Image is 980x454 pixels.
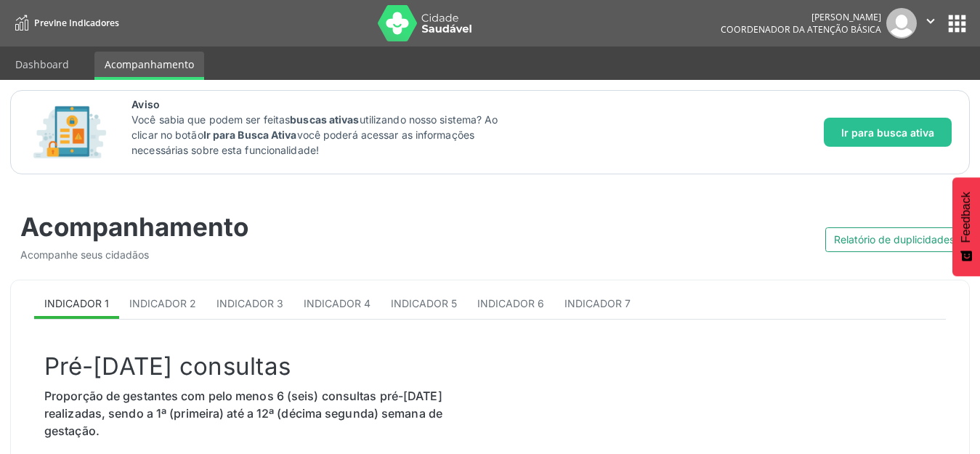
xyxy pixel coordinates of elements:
[841,125,934,140] span: Ir para busca ativa
[20,247,480,262] div: Acompanhe seus cidadãos
[477,297,544,309] span: Indicador 6
[721,11,881,23] div: [PERSON_NAME]
[391,297,457,309] span: Indicador 5
[952,177,980,276] button: Feedback - Mostrar pesquisa
[34,17,119,29] span: Previne Indicadores
[131,112,516,158] p: Você sabia que podem ser feitas utilizando nosso sistema? Ao clicar no botão você poderá acessar ...
[28,100,111,165] img: Imagem de CalloutCard
[20,211,480,242] div: Acompanhamento
[131,97,516,112] span: Aviso
[216,297,283,309] span: Indicador 3
[5,52,79,77] a: Dashboard
[886,8,917,38] img: img
[944,11,970,36] button: apps
[94,52,204,80] a: Acompanhamento
[564,297,631,309] span: Indicador 7
[304,297,370,309] span: Indicador 4
[923,13,939,29] i: 
[44,352,291,381] span: Pré-[DATE] consultas
[44,389,442,438] span: Proporção de gestantes com pelo menos 6 (seis) consultas pré-[DATE] realizadas, sendo a 1ª (prime...
[290,113,359,126] strong: buscas ativas
[203,129,297,141] strong: Ir para Busca Ativa
[960,192,973,243] span: Feedback
[129,297,196,309] span: Indicador 2
[721,23,881,36] span: Coordenador da Atenção Básica
[834,232,955,247] span: Relatório de duplicidades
